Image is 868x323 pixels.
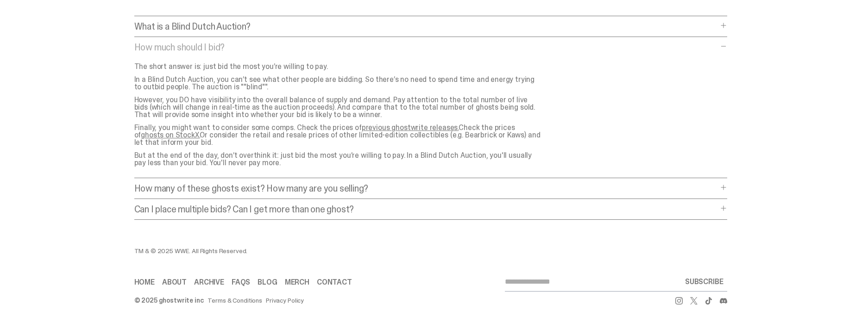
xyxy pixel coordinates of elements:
a: ghosts on StockX. [141,130,200,140]
p: What is a Blind Dutch Auction? [134,22,718,31]
a: previous ghostwrite releases. [362,123,459,132]
div: © 2025 ghostwrite inc [134,297,204,304]
p: How much should I bid? [134,43,718,52]
a: Archive [194,279,224,286]
a: Contact [317,279,352,286]
p: Can I place multiple bids? Can I get more than one ghost? [134,205,718,214]
button: SUBSCRIBE [681,273,727,291]
a: Home [134,279,155,286]
a: Blog [258,279,277,286]
p: Finally, you might want to consider some comps. Check the prices of Check the prices of Or consid... [134,124,542,146]
p: How many of these ghosts exist? How many are you selling? [134,184,718,193]
p: The short answer is: just bid the most you’re willing to pay. [134,63,542,70]
a: Terms & Conditions [208,297,262,304]
p: But at the end of the day, don’t overthink it: just bid the most you’re willing to pay. In a Blin... [134,152,542,167]
a: About [162,279,187,286]
div: TM & © 2025 WWE. All Rights Reserved. [134,248,505,254]
p: In a Blind Dutch Auction, you can’t see what other people are bidding. So there’s no need to spen... [134,76,542,91]
a: Privacy Policy [266,297,304,304]
a: Merch [285,279,309,286]
a: FAQs [232,279,250,286]
p: However, you DO have visibility into the overall balance of supply and demand. Pay attention to t... [134,96,542,118]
